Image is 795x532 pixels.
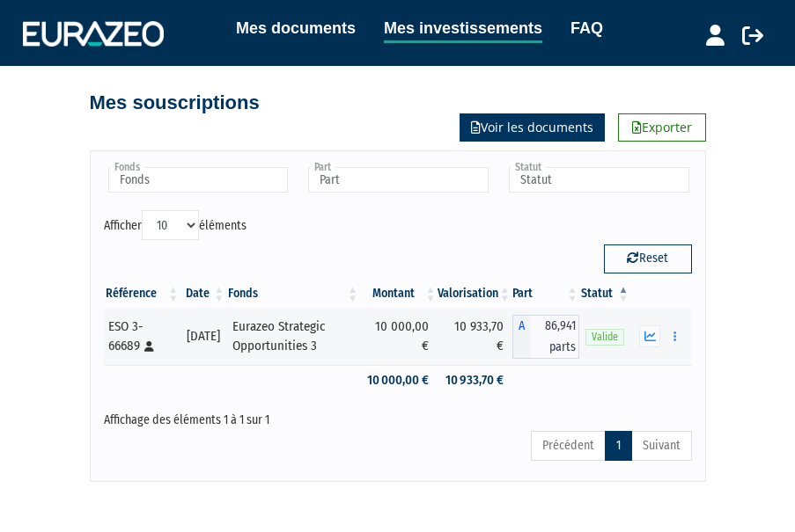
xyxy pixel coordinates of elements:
[531,431,606,461] a: Précédent
[605,431,632,461] a: 1
[90,92,260,113] h4: Mes souscriptions
[108,317,175,355] div: ESO 3-66689
[631,431,692,461] a: Suivant
[530,315,580,359] span: 86,941 parts
[512,279,580,309] th: Part: activer pour trier la colonne par ordre croissant
[142,210,199,240] select: Afficheréléments
[460,113,605,142] a: Voir les documents
[585,329,624,346] span: Valide
[23,21,164,46] img: 1732889491-logotype_eurazeo_blanc_rvb.png
[384,16,542,43] a: Mes investissements
[144,341,154,352] i: [Français] Personne physique
[512,315,580,359] div: A - Eurazeo Strategic Opportunities 3
[570,16,603,40] a: FAQ
[232,317,354,355] div: Eurazeo Strategic Opportunities 3
[604,244,692,273] button: Reset
[187,327,220,346] div: [DATE]
[360,279,438,309] th: Montant: activer pour trier la colonne par ordre croissant
[618,113,706,142] a: Exporter
[438,309,512,365] td: 10 933,70 €
[360,309,438,365] td: 10 000,00 €
[226,279,360,309] th: Fonds: activer pour trier la colonne par ordre croissant
[180,279,226,309] th: Date: activer pour trier la colonne par ordre croissant
[104,279,181,309] th: Référence : activer pour trier la colonne par ordre croissant
[579,279,630,309] th: Statut : activer pour trier la colonne par ordre d&eacute;croissant
[104,401,692,429] div: Affichage des éléments 1 à 1 sur 1
[512,315,530,359] span: A
[438,365,512,396] td: 10 933,70 €
[360,365,438,396] td: 10 000,00 €
[104,210,247,240] label: Afficher éléments
[438,279,512,309] th: Valorisation: activer pour trier la colonne par ordre croissant
[236,16,356,40] a: Mes documents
